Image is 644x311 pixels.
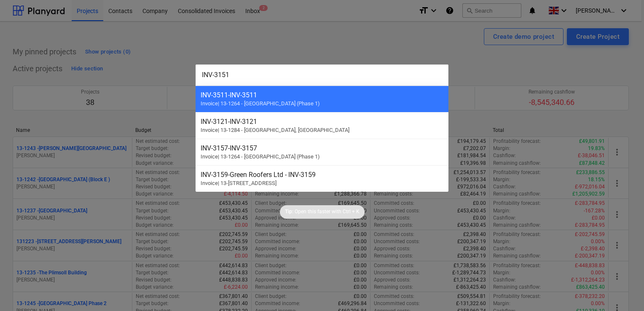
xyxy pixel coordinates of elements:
div: INV-3159-Green Roofers Ltd - INV-3159Invoice| 13-[STREET_ADDRESS] [196,165,448,192]
div: INV-3159 - Green Roofers Ltd - INV-3159 [201,171,443,179]
span: Invoice | 13-1284 - [GEOGRAPHIC_DATA], [GEOGRAPHIC_DATA] [201,127,349,133]
span: Invoice | 13-[STREET_ADDRESS] [201,180,276,186]
div: INV-3511 - INV-3511 [201,91,443,99]
div: INV-3511-INV-3511Invoice| 13-1264 - [GEOGRAPHIC_DATA] (Phase 1) [196,86,448,112]
div: Tip:Open this faster withCtrl + K [280,205,365,219]
p: Ctrl + K [343,208,360,215]
input: Search for projects, line-items, subcontracts, valuations, subcontractors... [196,64,448,86]
iframe: Chat Widget [602,271,644,311]
div: INV-3121 - INV-3121 [201,118,443,126]
div: INV-3157 - INV-3157 [201,144,443,152]
div: INV-3157-INV-3157Invoice| 13-1264 - [GEOGRAPHIC_DATA] (Phase 1) [196,139,448,165]
span: Invoice | 13-1264 - [GEOGRAPHIC_DATA] (Phase 1) [201,153,320,160]
p: Tip: [285,208,293,215]
div: INV-3121-INV-3121Invoice| 13-1284 - [GEOGRAPHIC_DATA], [GEOGRAPHIC_DATA] [196,112,448,139]
span: Invoice | 13-1264 - [GEOGRAPHIC_DATA] (Phase 1) [201,100,320,107]
p: Open this faster with [295,208,341,215]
